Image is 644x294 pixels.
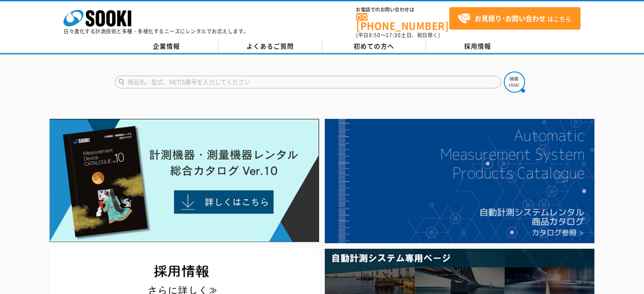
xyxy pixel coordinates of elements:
[386,31,401,39] span: 17:30
[218,40,322,53] a: よくあるご質問
[504,71,525,93] img: btn_search.png
[354,41,394,51] span: 初めての方へ
[115,76,501,88] input: 商品名、型式、NETIS番号を入力してください
[356,7,449,12] span: お電話でのお問い合わせは
[449,7,580,30] a: お見積り･お問い合わせはこちら
[356,31,440,39] span: (平日 ～ 土日、祝日除く)
[115,40,218,53] a: 企業情報
[356,13,449,30] a: [PHONE_NUMBER]
[426,40,530,53] a: 採用情報
[369,31,381,39] span: 8:50
[475,13,546,23] strong: お見積り･お問い合わせ
[50,119,319,242] img: Catalog Ver10
[325,119,594,243] img: 自動計測システムカタログ
[458,12,571,25] span: はこちら
[64,29,249,34] p: 日々進化する計測技術と多種・多様化するニーズにレンタルでお応えします。
[322,40,426,53] a: 初めての方へ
